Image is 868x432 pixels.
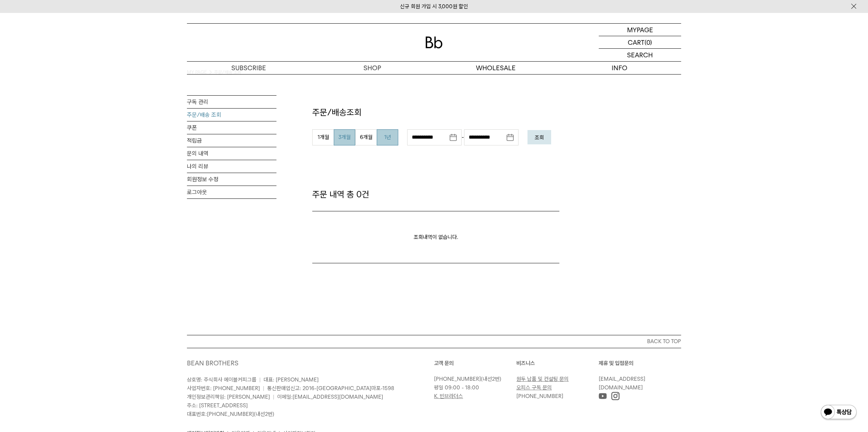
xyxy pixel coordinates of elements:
p: MYPAGE [627,24,653,36]
a: [EMAIL_ADDRESS][DOMAIN_NAME] [293,394,383,400]
span: | [259,376,261,383]
p: 제휴 및 입점문의 [599,359,681,368]
button: 조회 [527,130,551,144]
em: 조회 [535,134,544,141]
p: WHOLESALE [434,62,558,74]
p: (0) [645,36,652,48]
img: 로고 [425,37,443,48]
span: 주소: [STREET_ADDRESS] [187,402,248,409]
a: 적립금 [187,134,276,147]
button: 1개월 [312,129,334,145]
p: INFO [558,62,681,74]
a: 구독 관리 [187,96,276,108]
button: 1년 [377,129,398,145]
span: | [263,385,264,392]
span: 상호명: 주식회사 에이블커피그룹 [187,376,256,383]
button: 3개월 [334,129,355,145]
p: 고객 문의 [434,359,516,368]
a: SUBSCRIBE [187,62,310,74]
span: 개인정보관리책임: [PERSON_NAME] [187,394,270,400]
a: [PHONE_NUMBER] [434,376,481,382]
a: [EMAIL_ADDRESS][DOMAIN_NAME] [599,376,645,391]
p: 평일 09:00 - 18:00 [434,383,513,392]
p: SEARCH [627,49,653,61]
a: [PHONE_NUMBER] [516,393,563,399]
a: 문의 내역 [187,147,276,160]
button: BACK TO TOP [187,335,681,348]
a: 나의 리뷰 [187,160,276,173]
a: 로그아웃 [187,186,276,198]
a: K. 빈브라더스 [434,393,463,399]
a: BEAN BROTHERS [187,359,238,367]
img: 카카오톡 채널 1:1 채팅 버튼 [820,404,857,421]
a: 오피스 구독 문의 [516,384,552,391]
p: 주문 내역 총 0건 [312,188,559,201]
a: MYPAGE [599,24,681,36]
span: 대표: [PERSON_NAME] [264,376,319,383]
div: - [407,129,519,145]
span: 이메일: [277,394,383,400]
p: 주문/배송조회 [312,106,559,119]
p: (내선2번) [434,375,513,383]
a: CART (0) [599,36,681,49]
p: CART [628,36,645,48]
a: 회원정보 수정 [187,173,276,186]
p: 비즈니스 [516,359,599,368]
a: SHOP [310,62,434,74]
a: 쿠폰 [187,121,276,134]
span: 통신판매업신고: 2016-[GEOGRAPHIC_DATA]마포-1598 [267,385,394,392]
p: 조회내역이 없습니다. [312,211,559,263]
span: | [273,394,274,400]
a: 주문/배송 조회 [187,109,276,121]
a: 원두 납품 및 컨설팅 문의 [516,376,569,382]
span: 사업자번호: [PHONE_NUMBER] [187,385,260,392]
a: 신규 회원 가입 시 3,000원 할인 [400,3,468,10]
span: 대표번호: (내선2번) [187,411,274,417]
button: 6개월 [355,129,377,145]
a: [PHONE_NUMBER] [207,411,254,417]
